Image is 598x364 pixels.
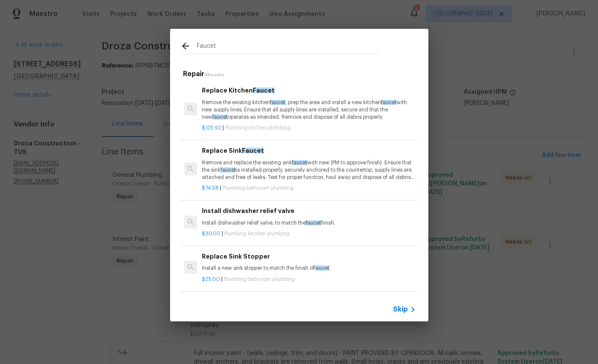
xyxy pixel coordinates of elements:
p: Remove the existing kitchen , prep the area and install a new kitchen with new supply lines. Ensu... [202,99,415,121]
span: Plumbing kitchen plumbing [224,231,290,236]
span: faucet [212,114,228,120]
p: Install dishwasher relief valve, to match the finish. [202,219,415,227]
span: faucet [316,265,329,271]
h5: Repair [183,70,418,79]
span: faucet [220,167,236,173]
span: faucet [306,220,321,225]
p: | [202,124,415,132]
span: $30.00 [202,231,220,236]
p: Remove and replace the existing sink with new (PM to approve finish). Ensure that the sink is ins... [202,159,415,181]
span: faucet [270,100,285,105]
span: Plumbing bathroom plumbing [224,277,295,282]
h6: Replace Sink Stopper [202,252,415,261]
h6: Replace Kitchen [202,86,415,95]
span: faucet [381,100,397,105]
p: | [202,276,415,283]
span: Faucet [242,148,264,154]
span: faucet [292,160,307,165]
span: 9 Results [204,73,224,77]
h6: Replace Sink [202,146,415,155]
span: Skip [393,305,408,314]
p: | [202,230,415,238]
span: Plumbing kitchen plumbing [225,125,291,130]
h6: Install dishwasher relief valve [202,206,415,216]
span: $125.92 [202,125,221,130]
p: | [202,185,415,192]
input: Search issues or repairs [197,41,379,54]
span: Plumbing bathroom plumbing [223,185,294,191]
p: Install a new sink stopper to match the finish of . [202,265,415,272]
span: $74.58 [202,185,219,191]
span: $25.00 [202,277,220,282]
span: Faucet [253,87,275,93]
